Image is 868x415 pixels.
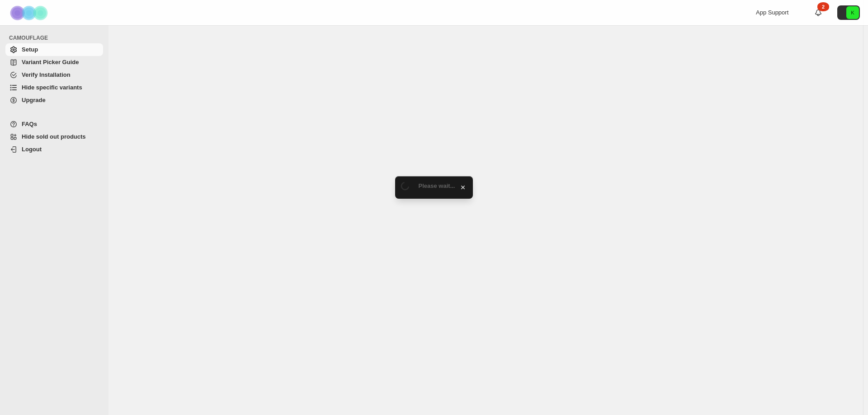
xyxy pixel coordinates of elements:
span: Setup [22,46,38,53]
button: Avatar with initials K [837,5,860,20]
span: App Support [756,9,788,16]
span: Verify Installation [22,71,71,78]
span: Variant Picker Guide [22,59,79,65]
a: Upgrade [5,94,103,107]
a: Variant Picker Guide [5,56,103,69]
a: Verify Installation [5,69,103,81]
a: 2 [814,8,823,17]
span: FAQs [22,121,37,127]
img: Camouflage [7,0,52,25]
span: Avatar with initials K [846,6,859,19]
span: Please wait... [419,182,455,189]
text: K [851,10,854,15]
div: 2 [817,2,829,11]
span: Logout [22,146,42,153]
span: Upgrade [22,97,46,103]
span: CAMOUFLAGE [9,34,104,42]
a: Hide specific variants [5,81,103,94]
a: Hide sold out products [5,131,103,143]
a: Logout [5,143,103,156]
span: Hide specific variants [22,84,82,91]
span: Hide sold out products [22,133,86,140]
a: Setup [5,43,103,56]
a: FAQs [5,118,103,131]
